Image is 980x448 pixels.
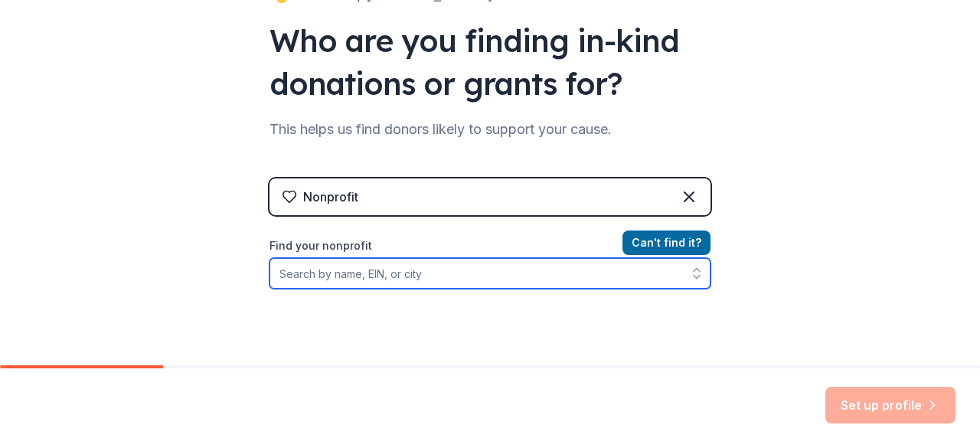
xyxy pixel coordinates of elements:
div: Who are you finding in-kind donations or grants for? [269,19,710,105]
input: Search by name, EIN, or city [269,258,710,289]
div: This helps us find donors likely to support your cause. [269,117,710,142]
button: Can't find it? [622,231,710,255]
label: Find your nonprofit [269,237,710,255]
div: Nonprofit [303,188,358,206]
